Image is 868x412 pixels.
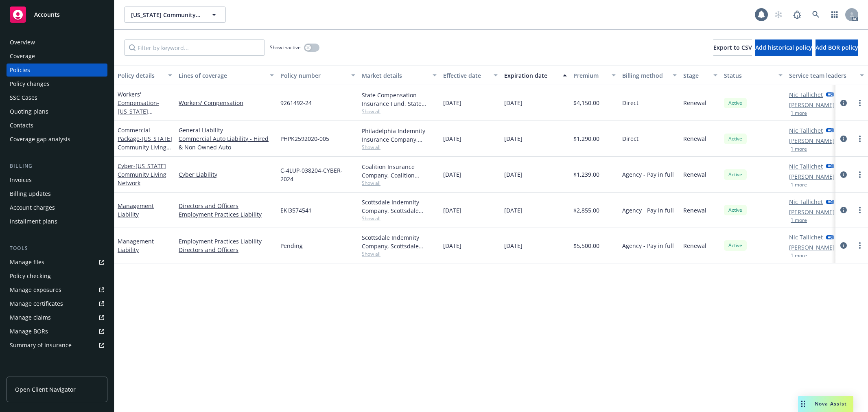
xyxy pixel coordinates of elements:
[7,215,107,228] a: Installment plans
[808,7,824,23] a: Search
[10,325,48,338] div: Manage BORs
[622,134,638,143] span: Direct
[7,162,107,170] div: Billing
[7,119,107,132] a: Contacts
[7,283,107,296] a: Manage exposures
[855,241,865,250] a: more
[179,170,274,179] a: Cyber Liability
[815,400,847,407] span: Nova Assist
[816,44,858,51] span: Add BOR policy
[362,250,437,257] span: Show all
[118,90,162,132] a: Workers' Compensation
[10,270,51,283] div: Policy checking
[504,241,523,250] span: [DATE]
[10,215,57,228] div: Installment plans
[501,66,570,85] button: Expiration date
[839,170,848,180] a: circleInformation
[118,162,166,187] span: - [US_STATE] Community Living Network
[573,134,599,143] span: $1,290.00
[724,71,774,80] div: Status
[683,241,706,250] span: Renewal
[7,91,107,104] a: SSC Cases
[10,256,44,269] div: Manage files
[179,126,274,134] a: General Liability
[280,166,355,183] span: C-4LUP-038204-CYBER-2024
[175,66,277,85] button: Lines of coverage
[10,105,48,118] div: Quoting plans
[7,77,107,90] a: Policy changes
[791,111,807,116] button: 1 more
[7,368,107,376] div: Analytics hub
[504,71,558,80] div: Expiration date
[573,170,599,179] span: $1,239.00
[622,206,674,215] span: Agency - Pay in full
[280,99,312,107] span: 9261492-24
[504,206,523,215] span: [DATE]
[816,39,858,56] button: Add BOR policy
[713,39,752,56] button: Export to CSV
[7,244,107,252] div: Tools
[7,325,107,338] a: Manage BORs
[826,7,843,23] a: Switch app
[277,66,359,85] button: Policy number
[362,198,437,215] div: Scottsdale Indemnity Company, Scottsdale Insurance Company (Nationwide), RT Specialty Insurance S...
[7,187,107,200] a: Billing updates
[280,241,303,250] span: Pending
[443,134,461,143] span: [DATE]
[721,66,786,85] button: Status
[362,162,437,180] div: Coalition Insurance Company, Coalition Insurance Solutions (Carrier)
[179,99,274,107] a: Workers' Compensation
[10,201,55,214] div: Account charges
[727,171,743,178] span: Active
[727,242,743,249] span: Active
[789,7,805,23] a: Report a Bug
[789,126,823,135] a: Nic Tallichet
[855,170,865,180] a: more
[10,91,37,104] div: SSC Cases
[755,39,812,56] button: Add historical policy
[118,162,166,187] a: Cyber
[570,66,619,85] button: Premium
[443,241,461,250] span: [DATE]
[839,241,848,250] a: circleInformation
[7,133,107,146] a: Coverage gap analysis
[798,396,853,412] button: Nova Assist
[683,99,706,107] span: Renewal
[179,71,265,80] div: Lines of coverage
[789,233,823,241] a: Nic Tallichet
[10,77,50,90] div: Policy changes
[362,144,437,151] span: Show all
[855,98,865,108] a: more
[179,237,274,245] a: Employment Practices Liability
[118,237,154,254] a: Management Liability
[443,206,461,215] span: [DATE]
[504,134,523,143] span: [DATE]
[10,50,35,63] div: Coverage
[789,162,823,171] a: Nic Tallichet
[10,173,32,186] div: Invoices
[727,135,743,142] span: Active
[362,108,437,115] span: Show all
[7,339,107,352] a: Summary of insurance
[573,206,599,215] span: $2,855.00
[7,311,107,324] a: Manage claims
[622,170,674,179] span: Agency - Pay in full
[280,71,346,80] div: Policy number
[789,90,823,99] a: Nic Tallichet
[791,182,807,187] button: 1 more
[622,241,674,250] span: Agency - Pay in full
[755,44,812,51] span: Add historical policy
[573,99,599,107] span: $4,150.00
[770,7,787,23] a: Start snowing
[7,270,107,283] a: Policy checking
[359,66,440,85] button: Market details
[114,66,175,85] button: Policy details
[789,71,855,80] div: Service team leaders
[789,208,835,216] a: [PERSON_NAME]
[179,202,274,210] a: Directors and Officers
[683,71,708,80] div: Stage
[118,135,172,160] span: - [US_STATE] Community Living Network
[798,396,808,412] div: Drag to move
[727,206,743,214] span: Active
[179,210,274,219] a: Employment Practices Liability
